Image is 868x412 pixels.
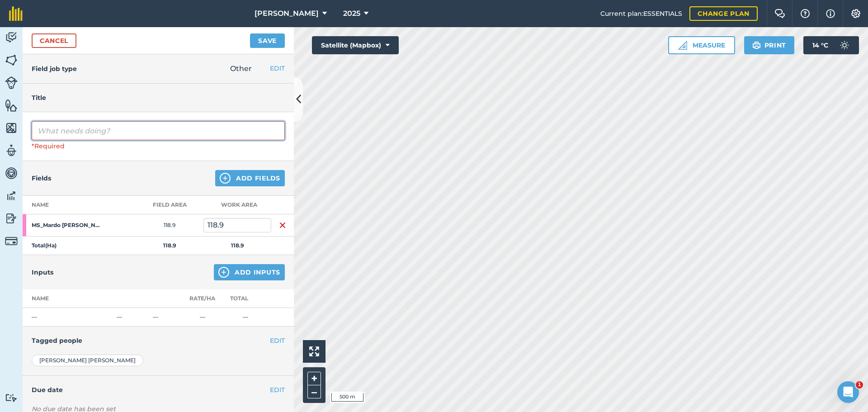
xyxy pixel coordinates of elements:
[32,33,76,48] a: Cancel
[113,308,149,326] td: —
[203,196,271,214] th: Work area
[5,212,18,225] img: svg+xml;base64,PD94bWwgdmVyc2lvbj0iMS4wIiBlbmNvZGluZz0idXRmLTgiPz4KPCEtLSBHZW5lcmF0b3I6IEFkb2JlIE...
[5,99,18,112] img: svg+xml;base64,PHN2ZyB4bWxucz0iaHR0cDovL3d3dy53My5vcmcvMjAwMC9zdmciIHdpZHRoPSI1NiIgaGVpZ2h0PSI2MC...
[774,9,785,18] img: Two speech bubbles overlapping with the left bubble in the forefront
[270,336,285,346] button: EDIT
[312,36,399,54] button: Satellite (Mapbox)
[136,196,203,214] th: Field Area
[752,40,761,51] img: svg+xml;base64,PHN2ZyB4bWxucz0iaHR0cDovL3d3dy53My5vcmcvMjAwMC9zdmciIHdpZHRoPSIxOSIgaGVpZ2h0PSIyNC...
[307,372,321,385] button: +
[250,33,285,48] button: Save
[32,336,285,346] h4: Tagged people
[5,31,18,44] img: svg+xml;base64,PD94bWwgdmVyc2lvbj0iMS4wIiBlbmNvZGluZz0idXRmLTgiPz4KPCEtLSBHZW5lcmF0b3I6IEFkb2JlIE...
[803,36,859,54] button: 14 °C
[826,8,835,19] img: svg+xml;base64,PHN2ZyB4bWxucz0iaHR0cDovL3d3dy53My5vcmcvMjAwMC9zdmciIHdpZHRoPSIxNyIgaGVpZ2h0PSIxNy...
[214,264,285,280] button: Add Inputs
[835,36,854,54] img: svg+xml;base64,PD94bWwgdmVyc2lvbj0iMS4wIiBlbmNvZGluZz0idXRmLTgiPz4KPCEtLSBHZW5lcmF0b3I6IEFkb2JlIE...
[5,121,18,135] img: svg+xml;base64,PHN2ZyB4bWxucz0iaHR0cDovL3d3dy53My5vcmcvMjAwMC9zdmciIHdpZHRoPSI1NiIgaGVpZ2h0PSI2MC...
[856,381,863,388] span: 1
[185,308,219,326] td: —
[32,267,53,277] h4: Inputs
[343,8,360,19] span: 2025
[837,381,859,403] iframe: Intercom live chat
[800,9,811,18] img: A question mark icon
[600,9,682,19] span: Current plan : ESSENTIALS
[23,289,113,308] th: Name
[270,385,285,395] button: EDIT
[668,36,735,54] button: Measure
[5,235,18,247] img: svg+xml;base64,PD94bWwgdmVyc2lvbj0iMS4wIiBlbmNvZGluZz0idXRmLTgiPz4KPCEtLSBHZW5lcmF0b3I6IEFkb2JlIE...
[309,346,319,356] img: Four arrows, one pointing top left, one top right, one bottom right and the last bottom left
[5,53,18,67] img: svg+xml;base64,PHN2ZyB4bWxucz0iaHR0cDovL3d3dy53My5vcmcvMjAwMC9zdmciIHdpZHRoPSI1NiIgaGVpZ2h0PSI2MC...
[185,289,219,308] th: Rate/ Ha
[9,6,23,21] img: fieldmargin Logo
[32,242,57,249] strong: Total ( Ha )
[149,308,185,326] td: —
[32,141,285,151] div: *Required
[32,385,285,395] h4: Due date
[689,6,758,21] a: Change plan
[32,173,51,183] h4: Fields
[850,9,861,18] img: A cog icon
[5,76,18,89] img: svg+xml;base64,PD94bWwgdmVyc2lvbj0iMS4wIiBlbmNvZGluZz0idXRmLTgiPz4KPCEtLSBHZW5lcmF0b3I6IEFkb2JlIE...
[219,308,271,326] td: —
[270,63,285,73] button: EDIT
[307,385,321,398] button: –
[231,242,244,249] strong: 118.9
[744,36,795,54] button: Print
[678,41,687,50] img: Ruler icon
[218,267,229,278] img: svg+xml;base64,PHN2ZyB4bWxucz0iaHR0cDovL3d3dy53My5vcmcvMjAwMC9zdmciIHdpZHRoPSIxNCIgaGVpZ2h0PSIyNC...
[812,36,828,54] span: 14 ° C
[5,144,18,157] img: svg+xml;base64,PD94bWwgdmVyc2lvbj0iMS4wIiBlbmNvZGluZz0idXRmLTgiPz4KPCEtLSBHZW5lcmF0b3I6IEFkb2JlIE...
[23,308,113,326] td: —
[32,93,285,103] h4: Title
[220,173,231,184] img: svg+xml;base64,PHN2ZyB4bWxucz0iaHR0cDovL3d3dy53My5vcmcvMjAwMC9zdmciIHdpZHRoPSIxNCIgaGVpZ2h0PSIyNC...
[219,289,271,308] th: Total
[215,170,285,186] button: Add Fields
[5,166,18,180] img: svg+xml;base64,PD94bWwgdmVyc2lvbj0iMS4wIiBlbmNvZGluZz0idXRmLTgiPz4KPCEtLSBHZW5lcmF0b3I6IEFkb2JlIE...
[32,355,143,366] div: [PERSON_NAME] [PERSON_NAME]
[230,64,252,73] span: Other
[279,220,286,231] img: svg+xml;base64,PHN2ZyB4bWxucz0iaHR0cDovL3d3dy53My5vcmcvMjAwMC9zdmciIHdpZHRoPSIxNiIgaGVpZ2h0PSIyNC...
[32,64,77,74] h4: Field job type
[255,8,319,19] span: [PERSON_NAME]
[163,242,176,249] strong: 118.9
[136,214,203,236] td: 118.9
[5,189,18,203] img: svg+xml;base64,PD94bWwgdmVyc2lvbj0iMS4wIiBlbmNvZGluZz0idXRmLTgiPz4KPCEtLSBHZW5lcmF0b3I6IEFkb2JlIE...
[32,222,102,229] strong: MS_Mardo [PERSON_NAME]
[5,393,18,402] img: svg+xml;base64,PD94bWwgdmVyc2lvbj0iMS4wIiBlbmNvZGluZz0idXRmLTgiPz4KPCEtLSBHZW5lcmF0b3I6IEFkb2JlIE...
[32,121,285,140] input: What needs doing?
[23,196,136,214] th: Name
